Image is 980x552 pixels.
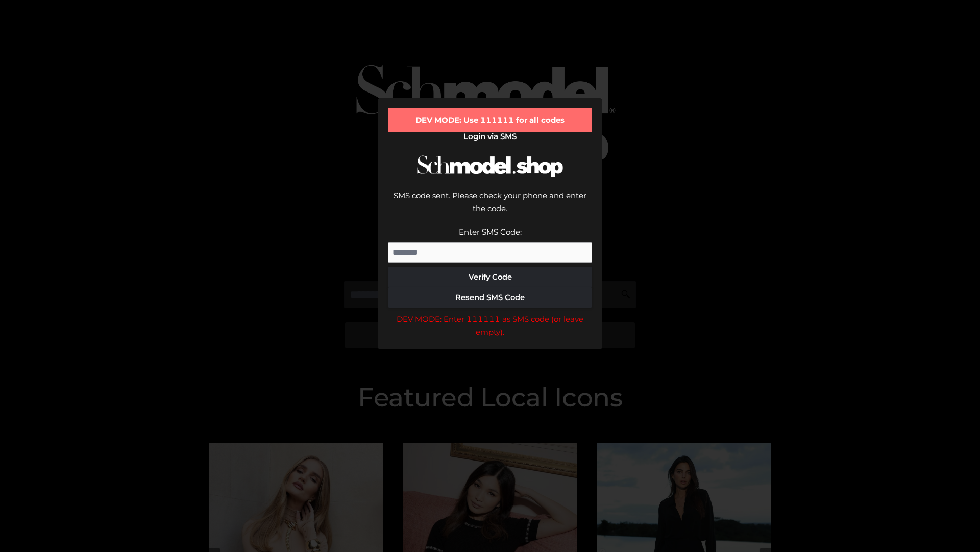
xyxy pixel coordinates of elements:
[388,108,592,132] div: DEV MODE: Use 111111 for all codes
[388,267,592,287] button: Verify Code
[388,287,592,308] button: Resend SMS Code
[388,189,592,225] div: SMS code sent. Please check your phone and enter the code.
[388,132,592,141] h2: Login via SMS
[413,146,567,187] img: Schmodel Logo
[388,313,592,339] div: DEV MODE: Enter 111111 as SMS code (or leave empty).
[459,227,522,237] label: Enter SMS Code:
